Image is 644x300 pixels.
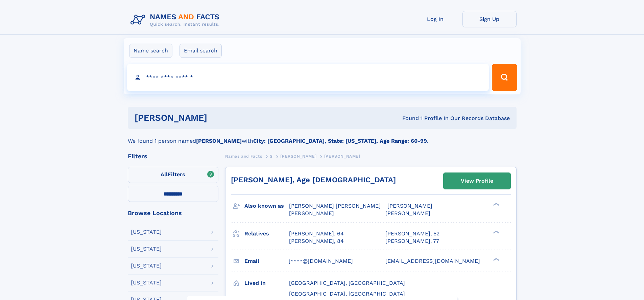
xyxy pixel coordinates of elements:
[180,44,222,58] label: Email search
[492,257,500,261] div: ❯
[131,229,162,235] div: [US_STATE]
[128,11,225,29] img: Logo Names and Facts
[289,237,344,245] a: [PERSON_NAME], 84
[385,230,439,237] a: [PERSON_NAME], 52
[492,64,517,91] button: Search Button
[129,44,172,58] label: Name search
[305,115,510,122] div: Found 1 Profile In Our Records Database
[244,200,289,212] h3: Also known as
[196,138,242,144] b: [PERSON_NAME]
[289,210,334,216] span: [PERSON_NAME]
[387,203,432,209] span: [PERSON_NAME]
[161,171,168,178] span: All
[131,246,162,252] div: [US_STATE]
[289,230,344,237] a: [PERSON_NAME], 64
[385,258,480,264] span: [EMAIL_ADDRESS][DOMAIN_NAME]
[128,129,517,145] div: We found 1 person named with .
[244,277,289,289] h3: Lived in
[280,154,316,159] span: [PERSON_NAME]
[462,11,517,27] a: Sign Up
[289,291,405,297] span: [GEOGRAPHIC_DATA], [GEOGRAPHIC_DATA]
[253,138,427,144] b: City: [GEOGRAPHIC_DATA], State: [US_STATE], Age Range: 60-99
[244,255,289,267] h3: Email
[385,237,439,245] a: [PERSON_NAME], 77
[492,230,500,234] div: ❯
[444,173,510,189] a: View Profile
[131,263,162,269] div: [US_STATE]
[280,152,316,160] a: [PERSON_NAME]
[231,176,396,184] a: [PERSON_NAME], Age [DEMOGRAPHIC_DATA]
[128,210,218,216] div: Browse Locations
[385,210,430,216] span: [PERSON_NAME]
[289,280,405,286] span: [GEOGRAPHIC_DATA], [GEOGRAPHIC_DATA]
[289,203,381,209] span: [PERSON_NAME] [PERSON_NAME]
[128,153,218,159] div: Filters
[135,114,305,122] h1: [PERSON_NAME]
[244,228,289,239] h3: Relatives
[492,202,500,207] div: ❯
[270,152,273,160] a: S
[461,173,493,189] div: View Profile
[131,280,162,285] div: [US_STATE]
[270,154,273,159] span: S
[127,64,489,91] input: search input
[225,152,262,160] a: Names and Facts
[128,167,218,183] label: Filters
[324,154,360,159] span: [PERSON_NAME]
[408,11,462,27] a: Log In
